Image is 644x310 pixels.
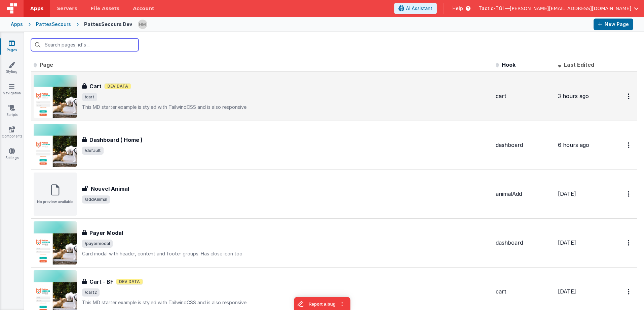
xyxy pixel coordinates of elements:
[89,278,113,286] h3: Cart - BF
[624,285,635,299] button: Options
[82,104,490,111] p: This MD starter example is styled with TailwindCSS and is also responsive
[496,239,553,247] div: dashboard
[594,19,633,30] button: New Page
[40,61,53,68] span: Page
[394,3,437,14] button: AI Assistant
[624,138,635,152] button: Options
[558,93,589,99] span: 3 hours ago
[82,240,113,248] span: /payermodal
[30,5,43,12] span: Apps
[104,83,131,89] span: Dev Data
[36,21,71,28] div: PattesSecours
[624,89,635,103] button: Options
[558,288,576,295] span: [DATE]
[496,288,553,296] div: cart
[91,185,129,193] h3: Nouvel Animal
[496,141,553,149] div: dashboard
[502,61,516,68] span: Hook
[558,142,589,148] span: 6 hours ago
[116,279,143,285] span: Dev Data
[82,288,100,297] span: /cart2
[564,61,594,68] span: Last Edited
[31,38,139,51] input: Search pages, id's ...
[558,239,576,246] span: [DATE]
[479,5,639,12] button: Tactic-TGI — [PERSON_NAME][EMAIL_ADDRESS][DOMAIN_NAME]
[57,5,77,12] span: Servers
[479,5,510,12] span: Tactic-TGI —
[82,299,490,306] p: This MD starter example is styled with TailwindCSS and is also responsive
[496,190,553,198] div: animalAdd
[82,93,97,101] span: /cart
[91,5,120,12] span: File Assets
[11,21,23,28] div: Apps
[558,190,576,197] span: [DATE]
[89,82,102,90] h3: Cart
[624,187,635,201] button: Options
[452,5,463,12] span: Help
[82,195,110,204] span: /addAnimal
[406,5,432,12] span: AI Assistant
[89,136,143,144] h3: Dashboard ( Home )
[138,20,147,29] img: 1b65a3e5e498230d1b9478315fee565b
[84,21,132,28] div: PattesSecours Dev
[82,250,490,257] p: Card modal with header, content and footer groups. Has close icon too
[624,236,635,250] button: Options
[496,92,553,100] div: cart
[82,147,104,155] span: /default
[89,229,123,237] h3: Payer Modal
[510,5,631,12] span: [PERSON_NAME][EMAIL_ADDRESS][DOMAIN_NAME]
